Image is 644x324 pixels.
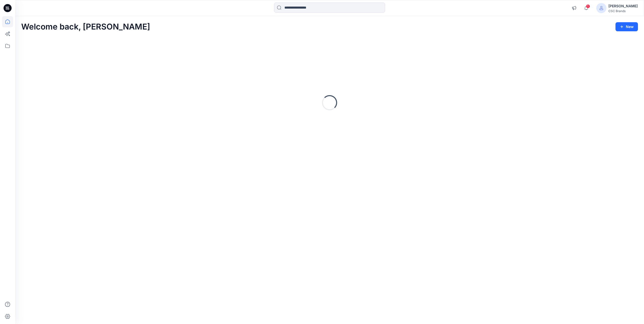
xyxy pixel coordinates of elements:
[599,6,603,10] svg: avatar
[586,4,590,8] span: 1
[21,22,150,32] h2: Welcome back, [PERSON_NAME]
[608,3,638,9] div: [PERSON_NAME]
[615,22,638,31] button: New
[608,9,638,13] div: CSC Brands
